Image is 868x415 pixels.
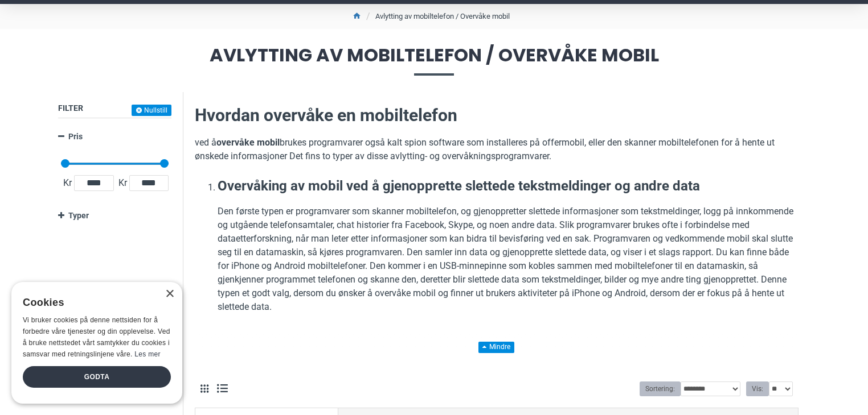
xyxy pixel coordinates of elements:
[195,136,799,163] p: ved å brukes programvarer også kalt spion software som installeres på offermobil, eller den skann...
[218,177,799,196] h3: Overvåking av mobil ved å gjenopprette slettede tekstmeldinger og andre data
[58,46,810,75] span: Avlytting av mobiltelefon / Overvåke mobil
[23,316,170,358] span: Vi bruker cookies på denne nettsiden for å forbedre våre tjenester og din opplevelse. Ved å bruke...
[58,103,83,113] span: Filter
[61,176,74,190] span: Kr
[23,290,163,315] div: Cookies
[116,176,129,190] span: Kr
[132,105,171,116] button: Nullstill
[23,366,171,388] div: Godta
[58,206,171,226] a: Typer
[746,381,769,396] label: Vis:
[165,290,174,298] div: Close
[134,350,160,358] a: Les mer, opens a new window
[216,137,280,148] b: overvåke mobil
[218,205,799,314] p: Den første typen er programvarer som skanner mobiltelefon, og gjenoppretter slettede informasjone...
[58,127,171,147] a: Pris
[195,103,799,127] h2: Hvordan overvåke en mobiltelefon
[640,381,681,396] label: Sortering:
